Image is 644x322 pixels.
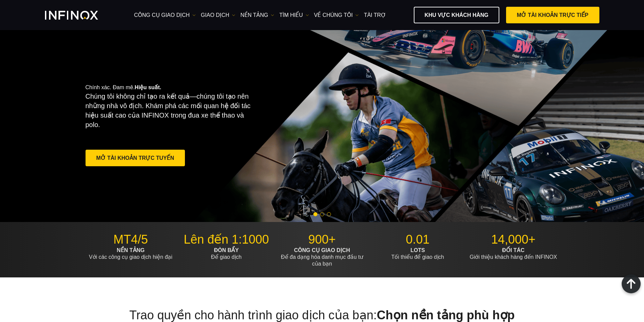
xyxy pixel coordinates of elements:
[373,232,463,247] p: 0.01
[410,247,425,253] strong: LOTS
[86,247,176,261] p: Với các công cụ giao dịch hiện đại
[294,247,350,253] strong: CÔNG CỤ GIAO DỊCH
[86,150,185,166] a: Mở Tài khoản Trực tuyến
[277,247,367,267] p: Để đa dạng hóa danh mục đầu tư của bạn
[364,11,386,19] a: Tài trợ
[45,11,114,20] a: INFINOX Logo
[327,212,331,216] span: Go to slide 3
[181,247,272,261] p: Để giao dịch
[277,232,367,247] p: 900+
[240,11,274,19] a: NỀN TẢNG
[279,11,309,19] a: Tìm hiểu
[502,247,524,253] strong: ĐỐI TÁC
[181,232,272,247] p: Lên đến 1:1000
[314,11,359,19] a: VỀ CHÚNG TÔI
[117,247,144,253] strong: NỀN TẢNG
[320,212,324,216] span: Go to slide 2
[135,84,161,90] strong: Hiệu suất.
[86,73,299,179] div: Chính xác. Đam mê.
[506,7,599,23] a: MỞ TÀI KHOẢN TRỰC TIẾP
[468,232,559,247] p: 14,000+
[214,247,239,253] strong: ĐÒN BẨY
[373,247,463,261] p: Tối thiểu để giao dịch
[134,11,196,19] a: công cụ giao dịch
[468,247,559,261] p: Giới thiệu khách hàng đến INFINOX
[86,232,176,247] p: MT4/5
[201,11,235,19] a: GIAO DỊCH
[414,7,499,23] a: KHU VỰC KHÁCH HÀNG
[313,212,317,216] span: Go to slide 1
[86,92,256,129] p: Chúng tôi không chỉ tạo ra kết quả—chúng tôi tạo nên những nhà vô địch. Khám phá các mối quan hệ ...
[377,308,515,322] strong: Chọn nền tảng phù hợp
